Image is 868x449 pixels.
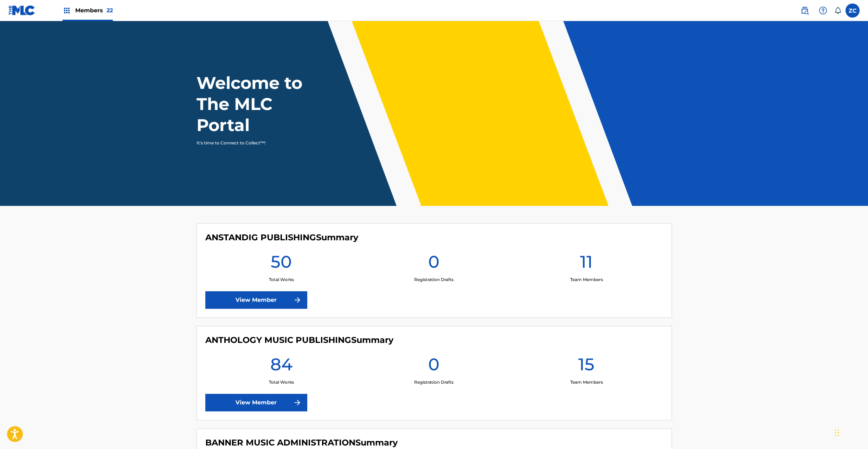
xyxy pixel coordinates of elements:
[205,394,307,411] a: View Member
[269,276,294,283] p: Total Works
[205,335,393,345] h4: ANTHOLOGY MUSIC PUBLISHING
[197,72,328,136] h1: Welcome to The MLC Portal
[428,251,439,276] h1: 0
[205,291,307,309] a: View Member
[570,276,603,283] p: Team Members
[428,354,439,379] h1: 0
[269,379,294,385] p: Total Works
[205,232,358,243] h4: ANSTANDIG PUBLISHING
[798,4,812,18] a: Public Search
[580,251,593,276] h1: 11
[578,354,594,379] h1: 15
[271,251,292,276] h1: 50
[270,354,292,379] h1: 84
[570,379,603,385] p: Team Members
[846,4,860,18] div: User Menu
[8,5,36,15] img: MLC Logo
[197,140,319,146] p: It's time to Connect to Collect™!
[63,6,71,15] img: Top Rightsholders
[835,422,839,443] div: Drag
[205,437,398,448] h4: BANNER MUSIC ADMINISTRATION
[819,6,827,15] img: help
[816,4,830,18] div: Help
[801,6,809,15] img: search
[293,398,302,407] img: f7272a7cc735f4ea7f67.svg
[293,296,302,304] img: f7272a7cc735f4ea7f67.svg
[414,276,454,283] p: Registration Drafts
[75,6,113,14] span: Members
[833,415,868,449] iframe: Chat Widget
[834,7,841,14] div: Notifications
[107,7,113,14] span: 22
[414,379,454,385] p: Registration Drafts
